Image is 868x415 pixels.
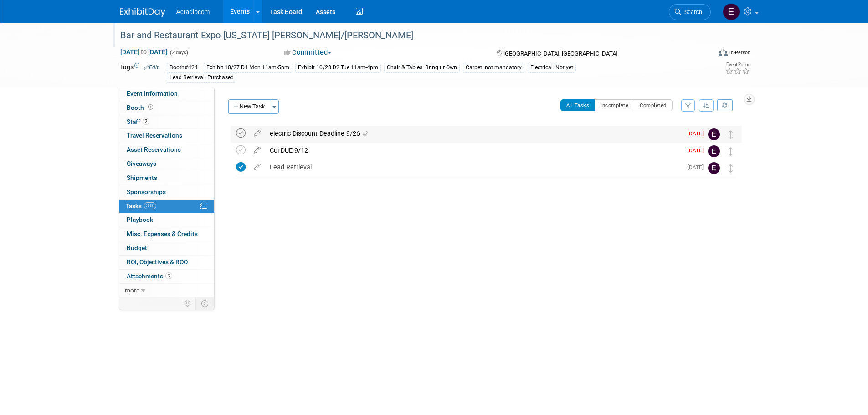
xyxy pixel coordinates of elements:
img: ExhibitDay [120,8,165,17]
span: Booth not reserved yet [146,104,155,111]
a: Budget [119,241,214,255]
a: Giveaways [119,157,214,171]
a: Sponsorships [119,185,214,199]
span: 33% [144,202,156,209]
span: Shipments [127,174,157,181]
a: edit [249,129,265,138]
td: Personalize Event Tab Strip [180,297,196,309]
img: Elizabeth Martinez [708,128,720,140]
a: Misc. Expenses & Credits [119,227,214,241]
span: 3 [165,272,172,279]
div: Lead Retrieval [265,159,682,175]
div: In-Person [729,49,750,56]
span: Travel Reservations [127,132,182,139]
a: Tasks33% [119,200,214,213]
div: Exhibit 10/28 D2 Tue 11am-4pm [295,63,381,72]
span: [DATE] [688,147,708,154]
span: Tasks [126,202,156,210]
a: Event Information [119,87,214,101]
img: Elizabeth Martinez [708,145,720,157]
span: Budget [127,244,147,251]
a: Travel Reservations [119,129,214,143]
span: Staff [127,118,149,125]
span: Attachments [127,272,172,280]
span: to [139,48,148,56]
a: Playbook [119,213,214,227]
span: Misc. Expenses & Credits [127,230,198,237]
a: ROI, Objectives & ROO [119,256,214,269]
button: Committed [281,48,335,57]
i: Move task [729,147,733,156]
div: Coi DUE 9/12 [265,143,682,158]
span: [GEOGRAPHIC_DATA], [GEOGRAPHIC_DATA] [503,50,617,57]
div: Electrical: Not yet [528,63,576,72]
span: 2 [143,118,149,125]
span: [DATE] [688,164,708,170]
button: All Tasks [560,99,596,111]
a: Shipments [119,171,214,185]
a: Staff2 [119,115,214,129]
div: Booth#424 [167,63,200,72]
img: Elizabeth Martinez [723,3,740,20]
span: [DATE] [688,130,708,137]
a: Booth [119,101,214,115]
span: Giveaways [127,160,156,167]
span: Sponsorships [127,188,166,195]
div: electric Discount Deadline 9/26 [265,126,682,141]
a: Edit [144,64,159,71]
td: Tags [120,62,159,83]
span: ROI, Objectives & ROO [127,258,188,266]
a: Asset Reservations [119,143,214,157]
i: Move task [729,130,733,139]
td: Toggle Event Tabs [195,297,214,309]
a: more [119,284,214,297]
span: Acradiocom [176,8,210,15]
span: Asset Reservations [127,146,181,153]
span: Event Information [127,90,178,97]
span: more [125,287,139,294]
a: Attachments3 [119,270,214,283]
button: New Task [228,99,270,114]
img: Elizabeth Martinez [708,162,720,174]
span: Search [681,9,702,15]
div: Chair & Tables: Bring ur Own [384,63,460,72]
div: Event Format [657,47,751,61]
a: Refresh [717,99,733,111]
button: Completed [634,99,673,111]
div: Lead Retrieval: Purchased [167,73,236,82]
a: edit [249,163,265,171]
i: Move task [729,164,733,173]
a: edit [249,146,265,154]
span: Booth [127,104,155,111]
a: Search [669,4,711,20]
span: [DATE] [DATE] [120,48,168,56]
div: Carpet: not mandatory [463,63,524,72]
div: Bar and Restaurant Expo [US_STATE] [PERSON_NAME]/[PERSON_NAME] [117,27,697,44]
div: Event Rating [725,62,750,67]
div: Exhibit 10/27 D1 Mon 11am-5pm [204,63,292,72]
span: Playbook [127,216,153,223]
img: Format-Inperson.png [719,49,728,56]
button: Incomplete [595,99,634,111]
span: (2 days) [169,50,188,56]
